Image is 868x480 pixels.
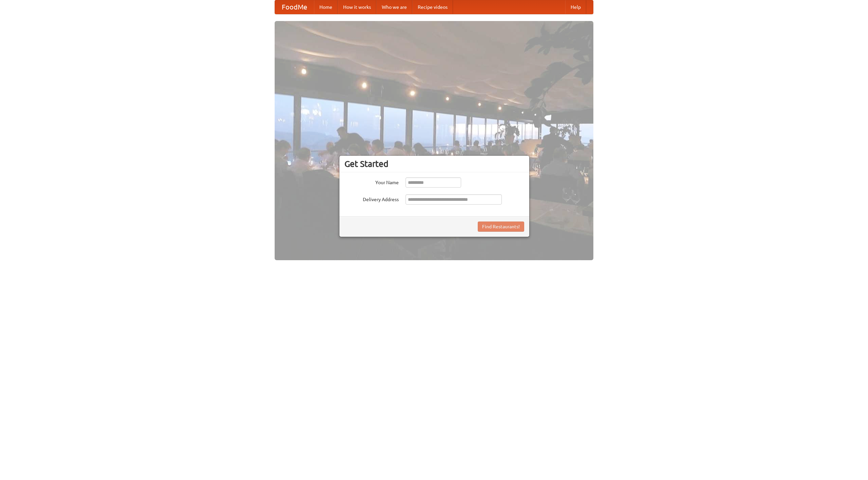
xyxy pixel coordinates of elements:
button: Find Restaurants! [478,222,524,232]
a: How it works [338,0,376,14]
h3: Get Started [344,159,524,169]
a: Recipe videos [412,0,453,14]
a: FoodMe [275,0,314,14]
a: Help [565,0,586,14]
a: Home [314,0,338,14]
a: Who we are [376,0,412,14]
label: Your Name [344,177,399,186]
label: Delivery Address [344,194,399,203]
